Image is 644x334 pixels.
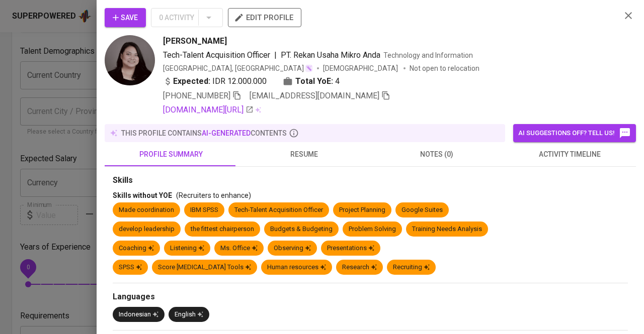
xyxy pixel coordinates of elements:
[176,191,251,199] span: (Recruiters to enhance)
[327,244,374,253] div: Presentations
[383,51,473,59] span: Technology and Information
[163,63,313,73] div: [GEOGRAPHIC_DATA], [GEOGRAPHIC_DATA]
[234,205,323,215] div: Tech-Talent Acquisition Officer
[119,263,142,272] div: SPSS
[105,8,146,27] button: Save
[158,263,251,272] div: Score [MEDICAL_DATA] Tools
[509,148,630,161] span: activity timeline
[220,244,258,253] div: Ms. Office
[342,263,377,272] div: Research
[401,205,443,215] div: Google Suites
[376,148,497,161] span: notes (0)
[190,205,218,215] div: IBM SPSS
[295,75,333,87] b: Total YoE:
[250,91,379,100] span: [EMAIL_ADDRESS][DOMAIN_NAME]
[513,124,636,142] button: AI suggestions off? Tell us!
[305,64,313,72] img: magic_wand.svg
[410,63,479,73] p: Not open to relocation
[173,75,210,87] b: Expected:
[105,35,155,85] img: 27358845eeaaa4fe4d07e764721e81f1.jpg
[121,128,287,138] p: this profile contains contents
[274,49,277,61] span: |
[518,127,631,139] span: AI suggestions off? Tell us!
[170,244,204,253] div: Listening
[111,148,231,161] span: profile summary
[163,50,270,60] span: Tech-Talent Acquisition Officer
[119,310,158,319] div: Indonesian
[412,225,482,234] div: Training Needs Analysis
[202,129,251,137] span: AI-generated
[163,35,227,47] span: [PERSON_NAME]
[119,205,174,215] div: Made coordination
[335,75,340,87] span: 4
[113,191,172,199] span: Skills without YOE
[244,148,364,161] span: resume
[349,225,396,234] div: Problem Solving
[113,291,628,303] div: Languages
[323,63,399,73] span: [DEMOGRAPHIC_DATA]
[163,75,267,87] div: IDR 12.000.000
[270,225,333,234] div: Budgets & Budgeting
[228,13,301,21] a: edit profile
[113,12,138,24] span: Save
[281,50,380,60] span: PT. Rekan Usaha Mikro Anda
[236,11,293,24] span: edit profile
[113,175,628,186] div: Skills
[175,310,203,319] div: English
[163,91,230,100] span: [PHONE_NUMBER]
[267,263,326,272] div: Human resources
[274,244,311,253] div: Observing
[393,263,430,272] div: Recruiting
[163,104,254,116] a: [DOMAIN_NAME][URL]
[191,225,254,234] div: the fittest chairperson
[119,244,154,253] div: Coaching
[228,8,301,27] button: edit profile
[339,205,385,215] div: Project Planning
[119,225,175,234] div: develop leadership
